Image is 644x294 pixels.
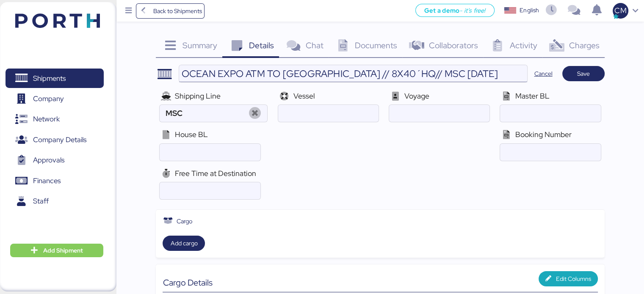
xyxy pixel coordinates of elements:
[404,91,429,101] span: Voyage
[6,89,104,109] a: Company
[577,69,590,79] span: Save
[6,171,104,191] a: Finances
[33,195,49,207] span: Staff
[556,274,591,284] span: Edit Columns
[177,217,193,226] span: Cargo
[136,3,205,19] a: Back to Shipments
[33,134,86,146] span: Company Details
[175,129,208,139] span: House BL
[534,69,553,79] span: Cancel
[515,91,550,101] span: Master BL
[33,175,61,187] span: Finances
[33,93,64,105] span: Company
[170,238,197,248] span: Add cargo
[569,40,599,51] span: Charges
[355,40,397,51] span: Documents
[528,66,559,81] button: Cancel
[515,129,572,139] span: Booking Number
[43,245,83,256] span: Add Shipment
[305,40,323,51] span: Chat
[510,40,537,51] span: Activity
[33,154,64,166] span: Approvals
[539,271,598,286] button: Edit Columns
[6,192,104,211] a: Staff
[122,4,136,18] button: Menu
[249,40,274,51] span: Details
[33,72,66,85] span: Shipments
[6,151,104,170] a: Approvals
[163,236,205,251] button: Add cargo
[293,91,315,101] span: Vessel
[6,110,104,129] a: Network
[163,278,380,288] div: Cargo Details
[6,69,104,88] a: Shipments
[175,91,221,101] span: Shipping Line
[520,6,539,15] div: English
[33,113,60,125] span: Network
[182,40,217,51] span: Summary
[175,168,256,178] span: Free Time at Destination
[614,5,626,16] span: CM
[6,130,104,150] a: Company Details
[153,6,202,16] span: Back to Shipments
[10,244,103,257] button: Add Shipment
[562,66,605,81] button: Save
[429,40,478,51] span: Collaborators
